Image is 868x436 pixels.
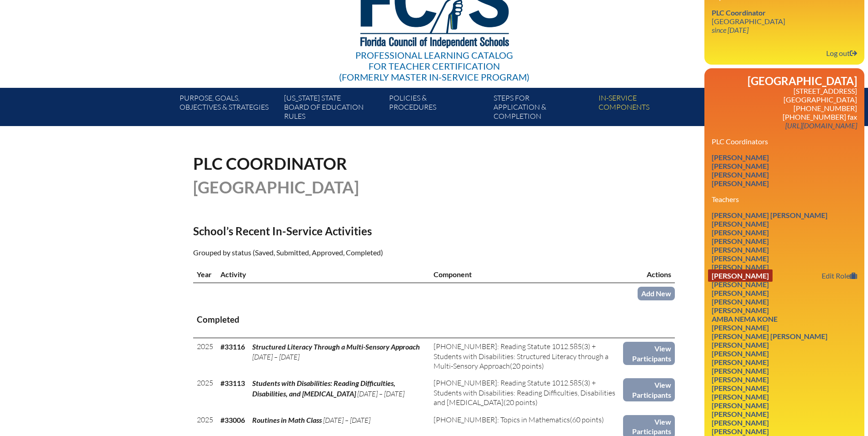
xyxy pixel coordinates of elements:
a: [PERSON_NAME] [708,373,773,385]
a: [PERSON_NAME] [708,269,773,282]
span: Students with Disabilities: Reading Difficulties, Disabilities, and [MEDICAL_DATA] [252,379,395,397]
a: [PERSON_NAME] [708,243,773,256]
a: [PERSON_NAME] [708,408,773,420]
a: [PERSON_NAME] [708,261,773,273]
p: Grouped by status (Saved, Submitted, Approved, Completed) [193,247,513,259]
span: [PHONE_NUMBER]: Reading Statute 1012.585(3) + Students with Disabilities: Reading Difficulties, D... [434,378,615,407]
a: [PERSON_NAME] [708,177,773,189]
span: Routines in Math Class [252,416,322,424]
a: [PERSON_NAME] [708,226,773,238]
a: [PERSON_NAME] [708,382,773,394]
a: [PERSON_NAME] [708,252,773,264]
h3: PLC Coordinators [712,137,857,146]
td: (20 points) [430,338,623,375]
a: [PERSON_NAME] [708,304,773,316]
b: #33116 [220,342,245,351]
td: 2025 [193,375,217,411]
h2: [GEOGRAPHIC_DATA] [712,76,857,86]
th: Year [193,266,217,283]
a: [US_STATE] StateBoard of Education rules [280,91,385,126]
p: [STREET_ADDRESS] [GEOGRAPHIC_DATA] [PHONE_NUMBER] [PHONE_NUMBER] fax [712,86,857,130]
a: View Participants [623,342,675,365]
th: Activity [217,266,430,283]
th: Component [430,266,623,283]
a: [PERSON_NAME] [708,295,773,308]
a: Purpose, goals,objectives & strategies [176,91,280,126]
a: [PERSON_NAME] [708,168,773,181]
a: PLC Coordinator [GEOGRAPHIC_DATA] since [DATE] [708,6,789,36]
i: since [DATE] [712,25,748,34]
span: [PHONE_NUMBER]: Reading Statute 1012.585(3) + Students with Disabilities: Structured Literacy thr... [434,342,609,370]
a: [PERSON_NAME] [708,365,773,377]
a: [PERSON_NAME] [708,390,773,403]
span: [DATE] – [DATE] [252,352,299,361]
a: [PERSON_NAME] [708,321,773,334]
td: 2025 [193,338,217,375]
td: (20 points) [430,375,623,411]
span: PLC Coordinator [712,8,766,17]
a: In-servicecomponents [595,91,699,126]
a: [PERSON_NAME] [708,278,773,290]
a: [PERSON_NAME] [PERSON_NAME] [708,209,831,221]
a: Log outLog out [823,47,861,59]
span: [DATE] – [DATE] [357,389,404,398]
a: View Participants [623,378,675,401]
a: [PERSON_NAME] [708,339,773,351]
a: [PERSON_NAME] [708,287,773,299]
a: [PERSON_NAME] [708,347,773,360]
a: [PERSON_NAME] [708,399,773,411]
span: Structured Literacy Through a Multi-Sensory Approach [252,342,420,351]
th: Actions [623,266,675,283]
a: Add New [638,287,675,300]
a: Policies &Procedures [385,91,490,126]
a: [PERSON_NAME] [708,235,773,247]
a: [PERSON_NAME] [708,218,773,230]
span: [DATE] – [DATE] [323,416,370,425]
a: [PERSON_NAME] [708,356,773,368]
svg: Log out [850,50,857,57]
span: for Teacher Certification [369,61,500,71]
a: [PERSON_NAME] [708,151,773,163]
h3: Completed [197,314,671,325]
a: Amba Nema Kone [708,313,781,325]
a: [PERSON_NAME] [708,416,773,429]
a: [PERSON_NAME] [PERSON_NAME] [708,330,831,342]
b: #33113 [220,379,245,387]
b: #33006 [220,416,245,424]
span: PLC Coordinator [193,153,347,173]
a: Steps forapplication & completion [490,91,594,126]
h2: School’s Recent In-Service Activities [193,224,513,238]
h3: Teachers [712,195,857,203]
a: [PERSON_NAME] [708,160,773,172]
a: [URL][DOMAIN_NAME] [782,119,861,132]
span: [PHONE_NUMBER]: Topics in Mathematics [434,415,570,424]
div: Professional Learning Catalog (formerly Master In-service Program) [339,50,529,82]
a: Edit Role [818,269,861,282]
span: [GEOGRAPHIC_DATA] [193,177,359,197]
